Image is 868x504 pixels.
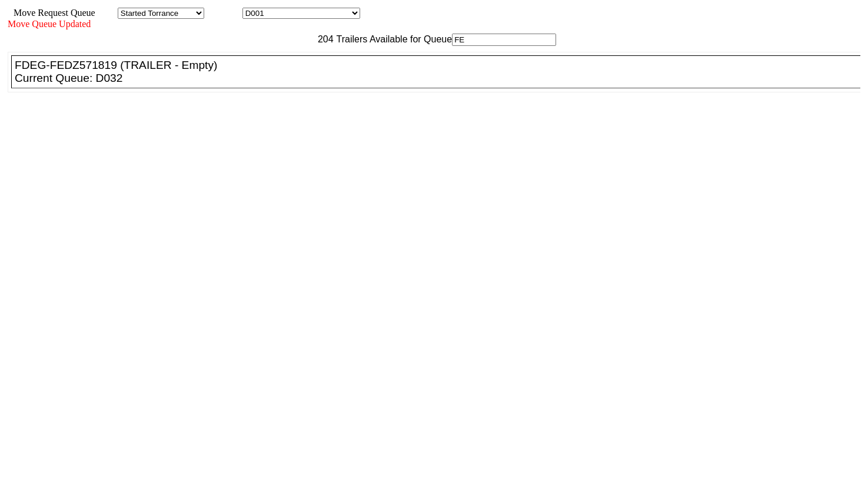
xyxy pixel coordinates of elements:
[207,8,240,18] span: Location
[312,34,334,44] span: 204
[97,8,115,18] span: Area
[8,19,91,29] span: Move Queue Updated
[15,59,867,72] div: FDEG-FEDZ571819 (TRAILER - Empty)
[452,34,556,46] input: Filter Available Trailers
[334,34,453,44] span: Trailers Available for Queue
[8,8,95,18] span: Move Request Queue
